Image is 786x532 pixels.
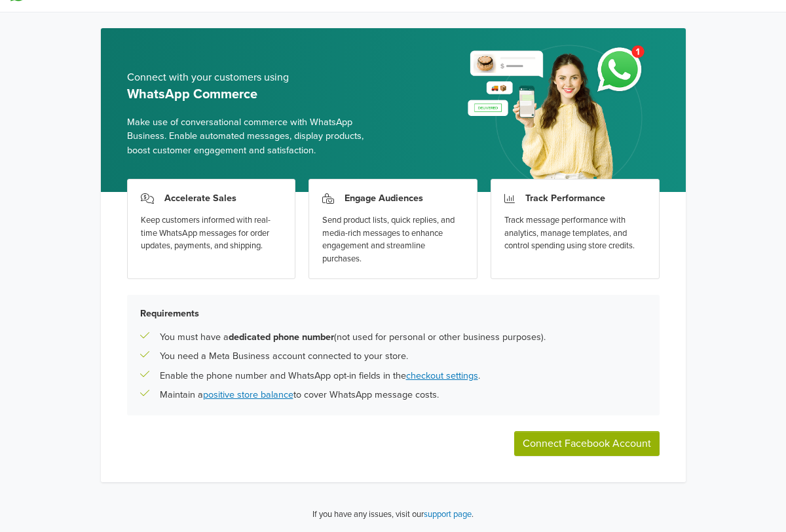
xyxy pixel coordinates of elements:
div: Track message performance with analytics, manage templates, and control spending using store cred... [504,214,646,253]
span: Make use of conversational commerce with WhatsApp Business. Enable automated messages, display pr... [127,115,383,158]
h3: Accelerate Sales [164,193,236,204]
p: You must have a (not used for personal or other business purposes). [160,330,546,345]
h5: WhatsApp Commerce [127,86,383,102]
div: Send product lists, quick replies, and media-rich messages to enhance engagement and streamline p... [322,214,464,265]
a: positive store balance [203,389,293,400]
p: You need a Meta Business account connected to your store. [160,349,408,364]
a: support page [424,509,472,520]
h5: Requirements [140,308,646,319]
h3: Track Performance [525,193,605,204]
button: Connect Facebook Account [514,431,660,456]
div: Keep customers informed with real-time WhatsApp messages for order updates, payments, and shipping. [141,214,282,253]
p: Maintain a to cover WhatsApp message costs. [160,388,439,402]
img: whatsapp_setup_banner [457,37,659,192]
p: If you have any issues, visit our . [312,508,474,522]
h5: Connect with your customers using [127,71,383,84]
a: checkout settings [406,370,478,381]
h3: Engage Audiences [345,193,423,204]
p: Enable the phone number and WhatsApp opt-in fields in the . [160,369,480,383]
b: dedicated phone number [229,332,334,343]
